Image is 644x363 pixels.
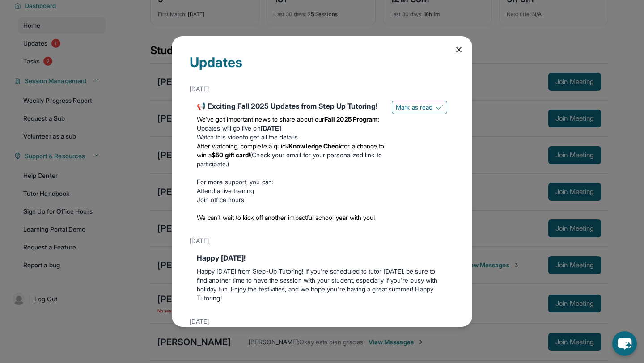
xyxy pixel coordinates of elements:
[261,124,281,132] strong: [DATE]
[197,115,324,123] span: We’ve got important news to share about our
[197,133,385,142] li: to get all the details
[197,142,288,150] span: After watching, complete a quick
[190,81,454,97] div: [DATE]
[197,101,385,111] div: 📢 Exciting Fall 2025 Updates from Step Up Tutoring!
[197,177,385,186] p: For more support, you can:
[212,151,249,159] strong: $50 gift card
[190,233,454,249] div: [DATE]
[190,313,454,329] div: [DATE]
[197,133,243,141] a: Watch this video
[436,104,443,111] img: Mark as read
[197,267,447,303] p: Happy [DATE] from Step-Up Tutoring! If you're scheduled to tutor [DATE], be sure to find another ...
[288,142,342,150] strong: Knowledge Check
[197,253,447,263] div: Happy [DATE]!
[396,103,432,112] span: Mark as read
[197,196,244,203] a: Join office hours
[197,142,385,169] li: (Check your email for your personalized link to participate.)
[324,115,379,123] strong: Fall 2025 Program:
[197,214,375,221] span: We can’t wait to kick off another impactful school year with you!
[249,151,250,159] span: !
[197,124,385,133] li: Updates will go live on
[197,187,254,194] a: Attend a live training
[612,331,637,356] button: chat-button
[190,54,454,81] div: Updates
[392,101,447,114] button: Mark as read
